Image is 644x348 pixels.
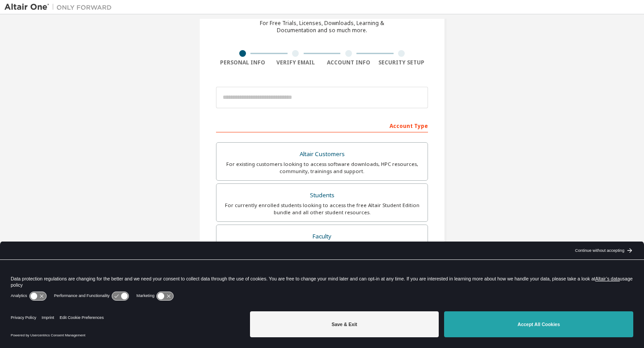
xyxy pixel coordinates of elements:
div: Altair Customers [222,148,422,161]
div: Account Info [322,59,375,66]
div: Students [222,189,422,202]
div: For Free Trials, Licenses, Downloads, Learning & Documentation and so much more. [260,20,384,34]
div: For existing customers looking to access software downloads, HPC resources, community, trainings ... [222,161,422,175]
div: For currently enrolled students looking to access the free Altair Student Edition bundle and all ... [222,202,422,216]
div: Verify Email [269,59,322,66]
div: Faculty [222,230,422,243]
img: Altair One [4,3,116,12]
div: Personal Info [216,59,269,66]
div: Security Setup [375,59,428,66]
div: Account Type [216,118,428,132]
